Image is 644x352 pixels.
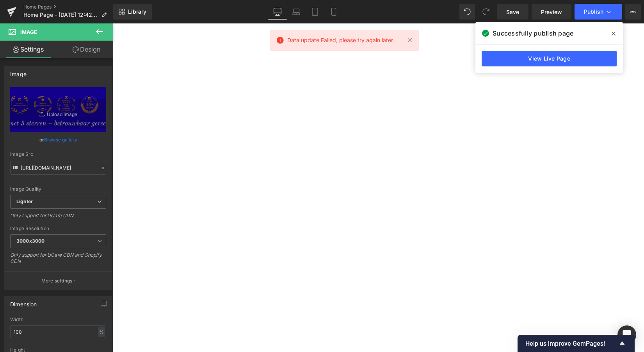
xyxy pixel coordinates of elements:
[10,186,106,192] div: Image Quality
[478,4,494,20] button: Redo
[525,340,617,347] span: Help us improve GemPages!
[10,136,106,144] div: or
[575,4,622,20] button: Publish
[128,8,146,15] span: Library
[113,4,152,20] a: New Library
[459,4,475,20] button: Undo
[10,226,106,231] div: Image Resolution
[20,29,37,35] span: Image
[482,51,617,66] a: View Live Page
[41,277,73,284] p: More settings
[541,8,562,16] span: Preview
[324,4,343,20] a: Mobile
[44,133,77,147] a: Browse gallery
[98,327,105,337] div: %
[16,198,33,204] b: Lighter
[23,12,98,18] span: Home Page - [DATE] 12:42:58
[10,213,106,224] div: Only support for UCare CDN
[525,339,627,348] button: Show survey - Help us improve GemPages!
[16,238,44,244] b: 3000x3000
[10,252,106,270] div: Only support for UCare CDN and Shopify CDN
[10,325,106,338] input: auto
[10,317,106,322] div: Width
[10,66,27,77] div: Image
[10,152,106,157] div: Image Src
[5,272,112,290] button: More settings
[625,4,641,20] button: More
[287,36,395,45] span: Data update Failed, please try again later.
[58,41,115,58] a: Design
[23,4,113,10] a: Home Pages
[10,161,106,175] input: Link
[584,9,603,15] span: Publish
[10,297,37,307] div: Dimension
[617,325,636,344] div: Open Intercom Messenger
[287,4,306,20] a: Laptop
[532,4,571,20] a: Preview
[306,4,324,20] a: Tablet
[493,29,573,38] span: Successfully publish page
[506,8,519,16] span: Save
[268,4,287,20] a: Desktop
